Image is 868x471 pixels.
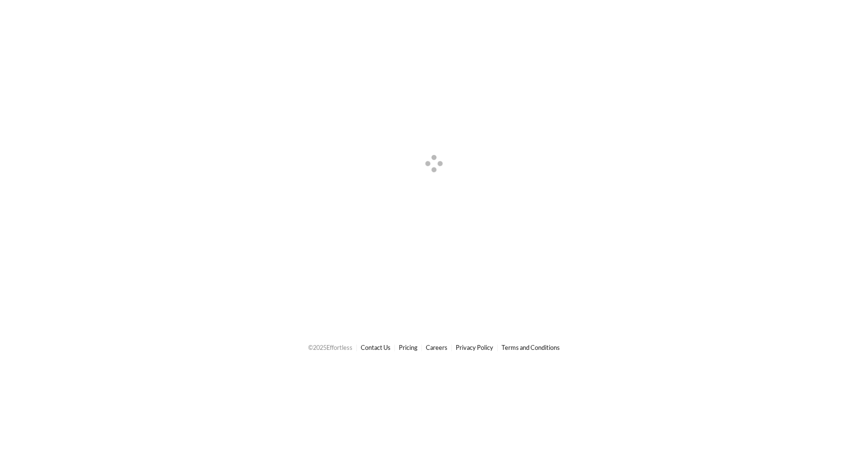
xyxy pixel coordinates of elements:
a: Contact Us [361,344,391,351]
span: © 2025 Effortless [308,344,353,351]
a: Privacy Policy [456,344,493,351]
a: Pricing [399,344,418,351]
a: Terms and Conditions [502,344,560,351]
a: Careers [426,344,448,351]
